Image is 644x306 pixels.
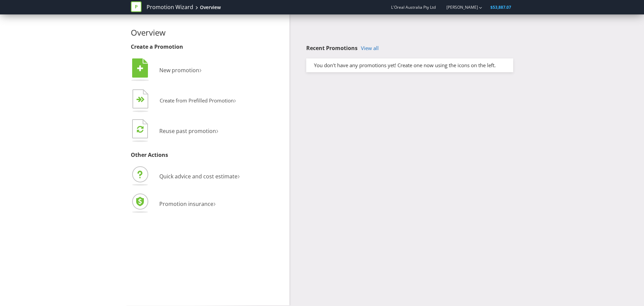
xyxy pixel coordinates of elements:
[237,170,240,181] span: ›
[160,97,234,104] span: Create from Prefilled Promotion
[131,200,216,208] a: Promotion insurance›
[137,65,143,72] tspan: 
[159,127,216,135] span: Reuse past promotion
[361,45,379,51] a: View all
[199,64,202,75] span: ›
[200,4,221,11] div: Overview
[137,125,144,133] tspan: 
[159,67,199,74] span: New promotion
[131,28,284,37] h2: Overview
[141,96,145,103] tspan: 
[391,4,436,10] span: L'Oreal Australia Pty Ltd
[213,198,216,209] span: ›
[159,173,237,180] span: Quick advice and cost estimate
[440,4,478,10] a: [PERSON_NAME]
[131,44,284,50] h3: Create a Promotion
[234,95,236,105] span: ›
[159,200,213,208] span: Promotion insurance
[147,3,193,11] a: Promotion Wizard
[131,173,240,180] a: Quick advice and cost estimate›
[309,62,511,69] div: You don't have any promotions yet! Create one now using the icons on the left.
[216,125,218,136] span: ›
[131,88,236,115] button: Create from Prefilled Promotion›
[131,152,284,158] h3: Other Actions
[490,4,511,10] span: $53,887.07
[306,44,358,52] span: Recent Promotions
